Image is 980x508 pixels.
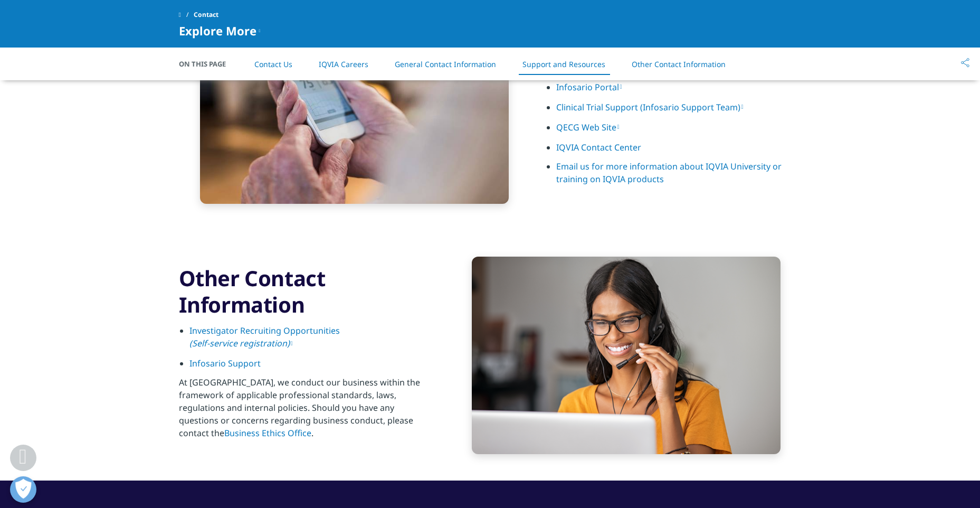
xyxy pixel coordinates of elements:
[395,59,496,69] a: General Contact Information
[224,427,311,439] a: Business Ethics Office
[556,142,641,153] a: IQVIA Contact Center
[189,325,340,349] a: Investigator Recruiting Opportunities (Self-service registration)
[522,59,605,69] a: Support and Resources
[254,59,292,69] a: Contact Us
[319,59,368,69] a: IQVIA Careers
[189,337,290,349] em: (Self-service registration)
[179,24,256,37] span: Explore More
[556,101,744,113] a: Clinical Trial Support (Infosario Support Team)
[179,376,435,446] p: At [GEOGRAPHIC_DATA], we conduct our business within the framework of applicable professional sta...
[632,59,726,69] a: Other Contact Information
[556,161,782,185] a: Email us for more information about IQVIA University or training on IQVIA products
[179,59,237,69] span: On This Page
[179,265,435,318] h3: Other Contact Information
[189,358,261,369] a: Infosario Support
[556,81,622,93] a: Infosario Portal
[472,257,781,454] img: Iqvia Human data science
[556,121,620,133] a: QECG Web Site
[10,476,36,503] button: Open Preferences
[200,6,509,204] img: Using smartphone
[194,5,218,24] span: Contact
